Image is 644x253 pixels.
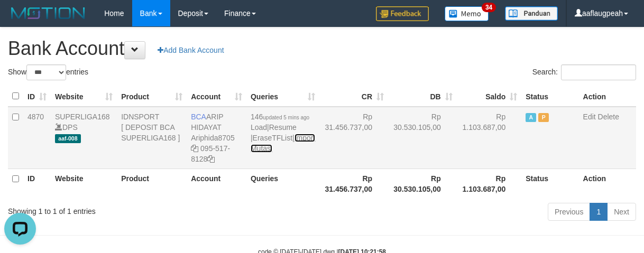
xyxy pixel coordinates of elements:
a: EraseTFList [253,134,292,142]
td: Rp 1.103.687,00 [457,107,522,169]
th: Queries: activate to sort column ascending [246,86,319,107]
a: Next [607,203,636,221]
img: Button%20Memo.svg [445,6,489,21]
td: ARIP HIDAYAT 095-517-8128 [187,107,246,169]
label: Search: [532,64,636,80]
th: ID: activate to sort column ascending [23,86,51,107]
th: Website [51,168,117,199]
span: Active [526,113,536,122]
th: CR: activate to sort column ascending [319,86,388,107]
span: BCA [191,113,206,121]
th: Rp 1.103.687,00 [457,168,522,199]
a: Previous [548,203,590,221]
th: Rp 31.456.737,00 [319,168,388,199]
th: Website: activate to sort column ascending [51,86,117,107]
button: Open LiveChat chat widget [4,4,36,36]
img: panduan.png [505,6,558,21]
a: Copy 0955178128 to clipboard [207,155,215,163]
a: Resume [269,123,297,132]
td: 4870 [23,107,51,169]
a: Delete [598,113,619,121]
th: Account [187,168,246,199]
label: Show entries [8,64,88,80]
a: Load [251,123,267,132]
td: DPS [51,107,117,169]
div: Showing 1 to 1 of 1 entries [8,202,261,217]
th: Saldo: activate to sort column ascending [457,86,522,107]
a: SUPERLIGA168 [55,113,110,121]
span: aaf-008 [55,134,81,143]
span: updated 5 mins ago [263,115,309,120]
th: Action [579,86,636,107]
a: Add Bank Account [151,41,231,59]
h1: Bank Account [8,38,636,59]
span: Paused [538,113,549,122]
select: Showentries [26,64,66,80]
td: Rp 31.456.737,00 [319,107,388,169]
a: 1 [590,203,608,221]
input: Search: [561,64,636,80]
th: Status [521,86,578,107]
td: IDNSPORT [ DEPOSIT BCA SUPERLIGA168 ] [117,107,187,169]
span: | | | [251,113,315,153]
th: Queries [246,168,319,199]
a: Edit [583,113,596,121]
th: Account: activate to sort column ascending [187,86,246,107]
span: 146 [251,113,309,121]
a: Import Mutasi [251,134,315,153]
a: Ariphida8705 [191,134,235,142]
th: ID [23,168,51,199]
th: Rp 30.530.105,00 [388,168,457,199]
td: Rp 30.530.105,00 [388,107,457,169]
a: Copy Ariphida8705 to clipboard [191,144,198,153]
th: Product: activate to sort column ascending [117,86,187,107]
th: Status [521,168,578,199]
th: Action [579,168,636,199]
th: Product [117,168,187,199]
span: 34 [482,3,496,12]
th: DB: activate to sort column ascending [388,86,457,107]
img: Feedback.jpg [376,6,429,21]
img: MOTION_logo.png [8,5,88,21]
